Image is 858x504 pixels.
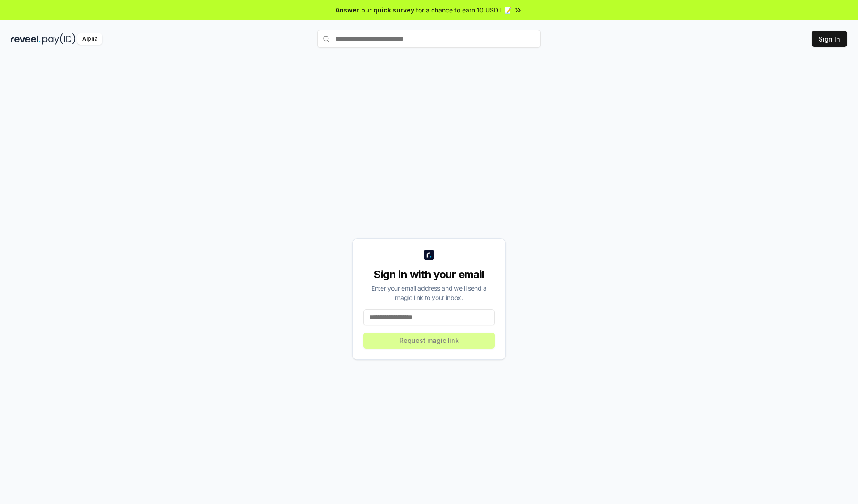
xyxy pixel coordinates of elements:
div: Alpha [77,33,102,45]
img: pay_id [42,33,76,45]
span: Answer our quick survey [336,5,414,15]
img: logo_small [424,250,434,260]
div: Enter your email address and we’ll send a magic link to your inbox. [363,283,495,302]
span: for a chance to earn 10 USDT 📝 [416,5,512,15]
img: reveel_dark [11,33,41,45]
button: Sign In [812,31,847,47]
div: Sign in with your email [363,267,495,282]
